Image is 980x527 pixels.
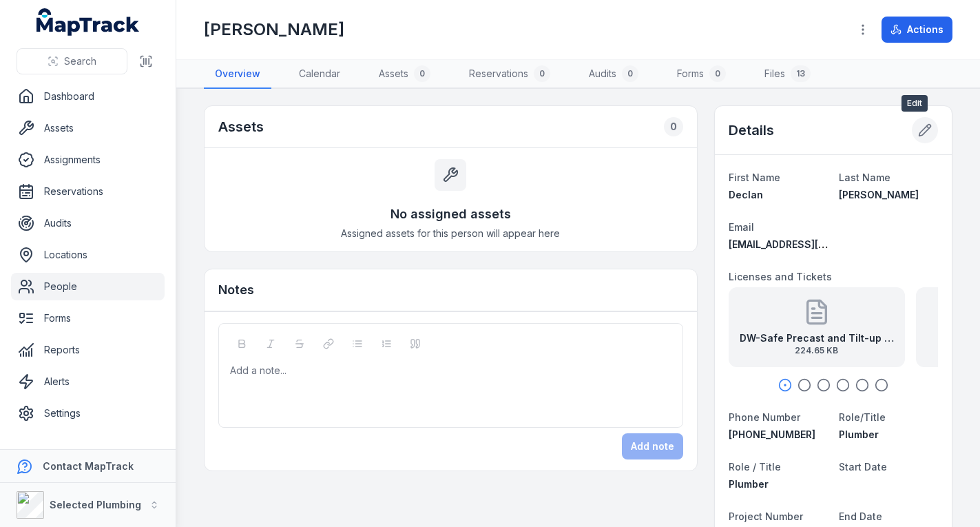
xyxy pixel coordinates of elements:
[50,499,141,510] strong: Selected Plumbing
[11,114,165,142] a: Assets
[64,54,96,68] span: Search
[729,221,754,233] span: Email
[839,510,882,522] span: End Date
[204,19,344,41] h1: [PERSON_NAME]
[534,65,550,82] div: 0
[729,271,832,282] span: Licenses and Tickets
[729,461,781,473] span: Role / Title
[11,178,165,205] a: Reservations
[43,460,134,472] strong: Contact MapTrack
[666,60,737,89] a: Forms0
[839,189,919,200] span: [PERSON_NAME]
[729,238,895,250] span: [EMAIL_ADDRESS][DOMAIN_NAME]
[791,65,811,82] div: 13
[11,304,165,332] a: Forms
[622,65,638,82] div: 0
[37,8,140,36] a: MapTrack
[729,172,780,183] span: First Name
[11,241,165,269] a: Locations
[839,461,887,473] span: Start Date
[390,205,511,224] h3: No assigned assets
[729,478,769,490] span: Plumber
[218,117,264,136] h2: Assets
[729,411,800,423] span: Phone Number
[578,60,649,89] a: Audits0
[740,331,894,345] strong: DW-Safe Precast and Tilt-up exp [DATE]
[204,60,271,89] a: Overview
[729,428,815,440] span: [PHONE_NUMBER]
[740,345,894,356] span: 224.65 KB
[341,227,560,240] span: Assigned assets for this person will appear here
[218,280,254,300] h3: Notes
[729,189,763,200] span: Declan
[11,273,165,300] a: People
[901,95,928,112] span: Edit
[368,60,441,89] a: Assets0
[882,17,952,43] button: Actions
[414,65,430,82] div: 0
[288,60,351,89] a: Calendar
[11,83,165,110] a: Dashboard
[11,400,165,427] a: Settings
[11,209,165,237] a: Audits
[664,117,683,136] div: 0
[839,411,886,423] span: Role/Title
[709,65,726,82] div: 0
[11,146,165,174] a: Assignments
[729,510,803,522] span: Project Number
[839,428,879,440] span: Plumber
[11,368,165,395] a: Alerts
[17,48,127,74] button: Search
[729,121,774,140] h2: Details
[458,60,561,89] a: Reservations0
[11,336,165,364] a: Reports
[839,172,890,183] span: Last Name
[753,60,822,89] a: Files13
